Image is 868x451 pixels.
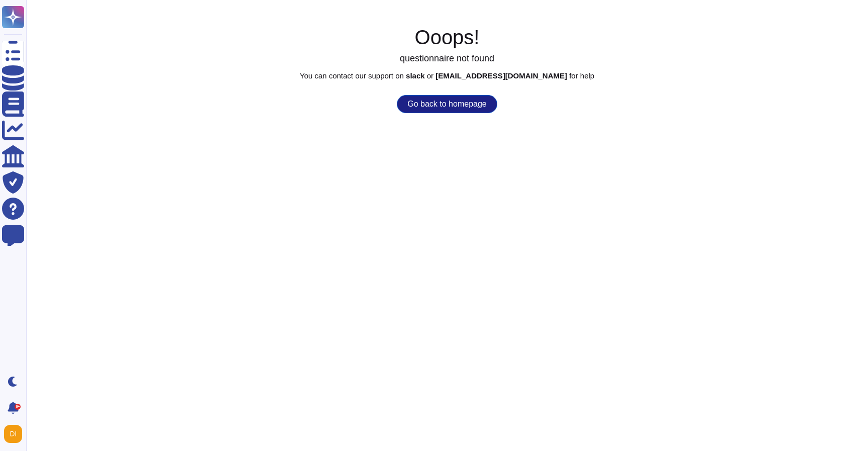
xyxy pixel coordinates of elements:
[436,71,567,80] b: [EMAIL_ADDRESS][DOMAIN_NAME]
[2,423,29,445] button: user
[397,95,497,113] button: Go back to homepage
[26,25,868,49] h1: Ooops!
[4,425,22,443] img: user
[26,72,868,79] p: You can contact our support on or for help
[406,71,425,80] b: slack
[26,53,868,64] h3: questionnaire not found
[15,404,21,410] div: 9+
